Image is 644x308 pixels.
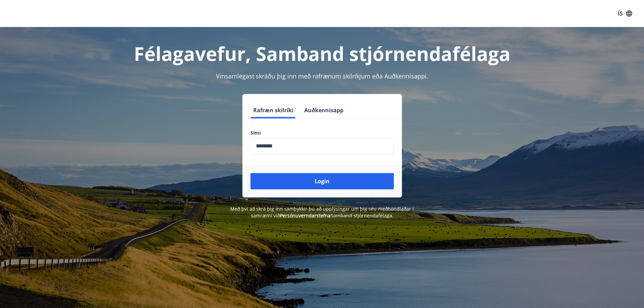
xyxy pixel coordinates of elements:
a: Persónuverndarstefna [280,212,331,219]
button: Auðkennisapp [302,102,346,118]
button: Login [251,173,394,189]
button: Rafræn skilríki [251,102,296,118]
label: Sími [251,129,394,136]
button: ÍS [614,7,636,20]
h1: Félagavefur, Samband stjórnendafélaga [87,41,557,66]
span: Vinsamlegast skráðu þig inn með rafrænum skilríkjum eða Auðkennisappi. [216,72,428,80]
span: Með því að skrá þig inn samþykkir þú að upplýsingar um þig séu meðhöndlaðar í samræmi við Samband... [230,206,414,219]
